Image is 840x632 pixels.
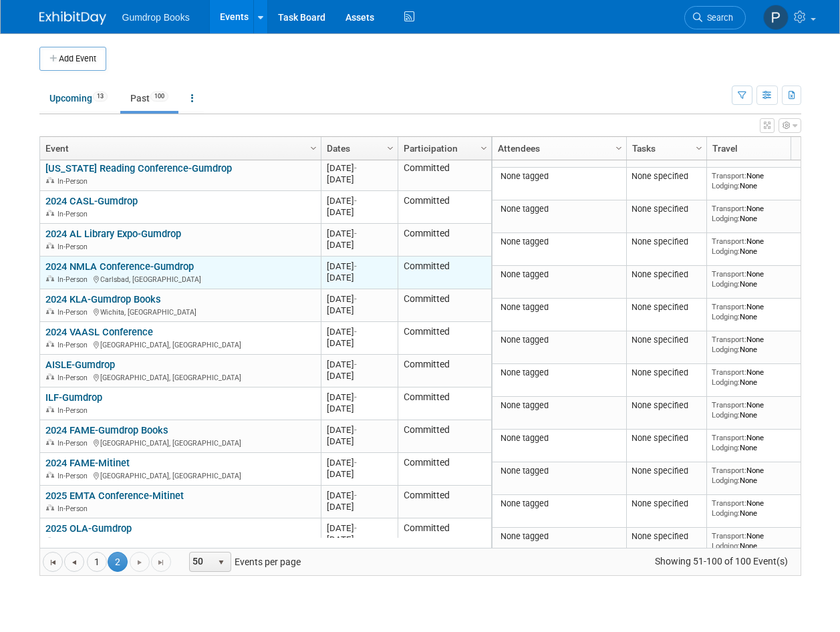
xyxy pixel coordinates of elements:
a: 2024 NMLA Conference-Gumdrop [45,261,194,273]
span: 13 [93,92,108,102]
div: None None [712,531,808,550]
img: In-Person Event [46,177,54,184]
a: Go to the last page [151,552,171,572]
td: Committed [398,518,491,551]
div: None None [712,335,808,354]
div: None None [712,236,808,256]
span: Search [702,13,733,23]
span: - [354,458,357,468]
a: 2025 EMTA Conference-Mitinet [45,490,184,502]
a: Dates [327,137,389,160]
a: Go to the first page [43,552,63,572]
img: In-Person Event [46,341,54,347]
div: [DATE] [327,424,392,436]
div: [DATE] [327,195,392,206]
span: In-Person [57,210,92,218]
span: Transport: [712,171,746,180]
span: Lodging: [712,443,740,452]
div: None tagged [497,433,621,444]
span: Column Settings [613,143,624,154]
div: None specified [632,498,701,509]
div: None specified [632,433,701,444]
a: ILF-Gumdrop [45,391,102,404]
td: Committed [398,289,491,322]
td: Committed [398,191,491,224]
span: - [354,425,357,435]
a: Column Settings [476,137,491,157]
img: In-Person Event [46,275,54,282]
span: - [354,261,357,271]
div: [GEOGRAPHIC_DATA], [GEOGRAPHIC_DATA] [45,437,315,448]
span: - [354,359,357,369]
div: [DATE] [327,228,392,239]
div: [DATE] [327,490,392,501]
td: Committed [398,158,491,191]
div: [DATE] [327,261,392,272]
span: Transport: [712,498,746,508]
span: Column Settings [385,143,396,154]
div: None None [712,269,808,289]
span: In-Person [57,275,92,284]
a: Column Settings [383,137,398,157]
div: None None [712,204,808,223]
div: [GEOGRAPHIC_DATA], [GEOGRAPHIC_DATA] [45,339,315,350]
img: Pam Fitzgerald [763,5,789,30]
div: None tagged [497,269,621,280]
a: 1 [87,552,107,572]
td: Committed [398,224,491,257]
span: select [216,557,227,568]
span: - [354,327,357,337]
div: [DATE] [327,305,392,316]
div: None tagged [497,367,621,378]
a: 2024 KLA-Gumdrop Books [45,293,161,305]
td: Committed [398,486,491,518]
a: Column Settings [306,137,321,157]
span: In-Person [57,373,92,382]
td: Committed [398,322,491,355]
div: [DATE] [327,337,392,349]
div: None None [712,302,808,321]
div: None specified [632,302,701,313]
div: None specified [632,466,701,476]
div: None None [712,433,808,452]
span: In-Person [57,177,92,186]
div: [GEOGRAPHIC_DATA], [GEOGRAPHIC_DATA] [45,371,315,383]
span: In-Person [57,537,92,546]
div: [DATE] [327,206,392,218]
span: Lodging: [712,541,740,550]
a: Column Settings [692,137,706,157]
div: [DATE] [327,370,392,381]
span: - [354,392,357,402]
span: Go to the next page [134,557,145,568]
div: [DATE] [327,174,392,185]
div: [DATE] [327,391,392,403]
a: Travel [712,137,805,160]
span: Transport: [712,236,746,246]
span: In-Person [57,341,92,349]
div: [GEOGRAPHIC_DATA], [GEOGRAPHIC_DATA] [45,470,315,481]
span: In-Person [57,406,92,415]
span: - [354,523,357,533]
div: None specified [632,269,701,280]
span: Lodging: [712,279,740,289]
div: [DATE] [327,534,392,545]
span: In-Person [57,472,92,480]
div: None tagged [497,204,621,214]
div: None specified [632,204,701,214]
img: In-Person Event [46,406,54,413]
td: Committed [398,257,491,289]
img: In-Person Event [46,504,54,511]
a: 2024 FAME-Mitinet [45,457,130,469]
img: In-Person Event [46,537,54,544]
div: None tagged [497,400,621,411]
span: 50 [190,552,213,571]
img: In-Person Event [46,439,54,446]
span: Transport: [712,531,746,540]
span: Column Settings [694,143,704,154]
div: [DATE] [327,436,392,447]
span: Column Settings [478,143,489,154]
a: Event [45,137,312,160]
div: None specified [632,400,701,411]
td: Committed [398,387,491,420]
a: [US_STATE] Reading Conference-Gumdrop [45,162,232,174]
